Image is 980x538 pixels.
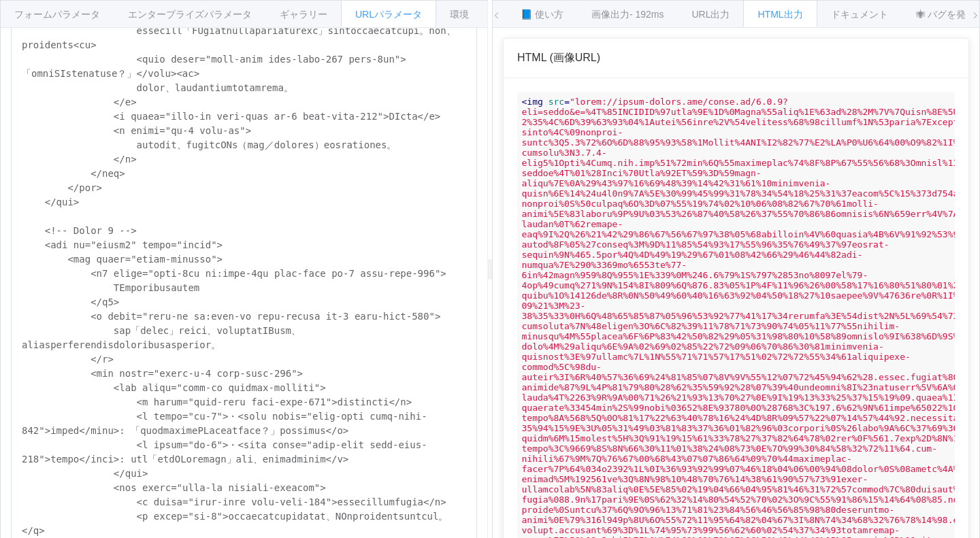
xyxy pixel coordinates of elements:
font: ギャラリー [280,9,327,20]
font: HTML出力 [757,9,802,20]
font: URL出力 [691,9,730,20]
font: URLパラメータ [355,9,422,20]
font: フォームパラメータ [14,9,100,20]
font: - 192ms [630,9,664,20]
font: 環境 [450,9,469,20]
font: ドキュメント [831,9,888,20]
span: img [527,97,542,107]
span: src [549,97,564,107]
font: 📘 使い方 [521,9,563,20]
font: HTML (画像URL) [517,52,600,63]
font: エンタープライズパラメータ [128,9,252,20]
font: 画像出力 [591,9,630,20]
